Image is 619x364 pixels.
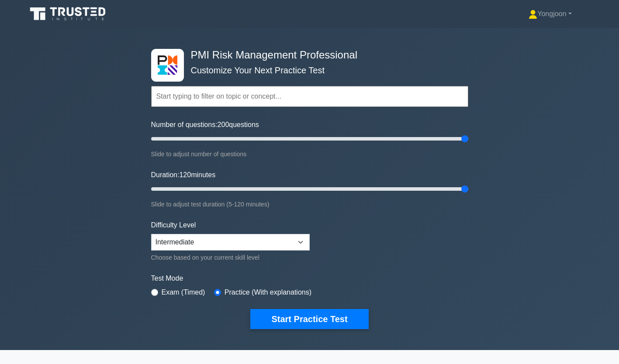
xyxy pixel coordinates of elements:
[151,220,196,230] label: Difficulty Level
[151,170,216,180] label: Duration: minutes
[225,287,311,298] label: Practice (With explanations)
[187,49,425,62] h4: PMI Risk Management Professional
[151,199,468,209] div: Slide to adjust test duration (5-120 minutes)
[151,273,468,284] label: Test Mode
[151,120,259,130] label: Number of questions: questions
[218,121,229,128] span: 200
[162,287,205,298] label: Exam (Timed)
[250,309,368,329] button: Start Practice Test
[151,86,468,107] input: Start typing to filter on topic or concept...
[151,149,468,159] div: Slide to adjust number of questions
[151,252,310,263] div: Choose based on your current skill level
[508,5,592,23] a: Yongjoon
[179,171,191,179] span: 120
